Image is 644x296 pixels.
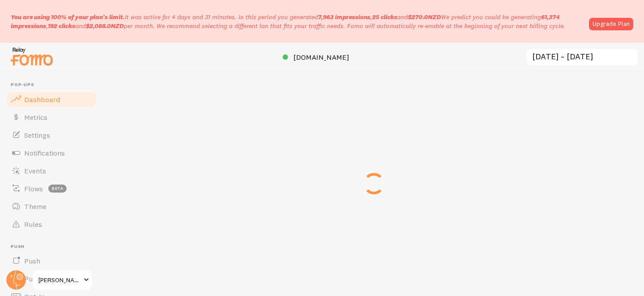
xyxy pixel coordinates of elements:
a: Theme [5,197,97,215]
a: Flows beta [5,180,97,197]
p: It was active for 4 days and 31 minutes. In this period you generated We predict you could be gen... [11,12,584,30]
span: Push [24,256,40,265]
img: fomo-relay-logo-orange.svg [9,45,54,68]
span: Pop-ups [11,82,97,88]
span: [PERSON_NAME] [38,275,81,285]
span: Notifications [24,148,65,157]
span: Events [24,166,46,175]
span: beta [48,185,67,193]
span: , and [318,13,441,21]
b: 7,963 impressions [318,13,370,21]
span: You are using 100% of your plan's limit. [11,13,125,21]
a: Events [5,162,97,180]
span: Push [11,244,97,250]
b: $270.0NZD [408,13,441,21]
span: Theme [24,202,47,211]
a: Settings [5,126,97,144]
b: $2,088.0NZD [86,22,124,30]
a: Metrics [5,108,97,126]
span: Rules [24,220,42,229]
span: Metrics [24,113,47,122]
span: Settings [24,131,50,140]
b: 192 clicks [48,22,75,30]
a: Rules [5,215,97,233]
a: Notifications [5,144,97,162]
a: [PERSON_NAME] [32,269,93,291]
a: Push [5,252,97,270]
a: Upgrade Plan [589,18,633,30]
span: Flows [24,184,43,193]
b: 25 clicks [372,13,397,21]
span: Dashboard [24,95,60,104]
a: Dashboard [5,90,97,108]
